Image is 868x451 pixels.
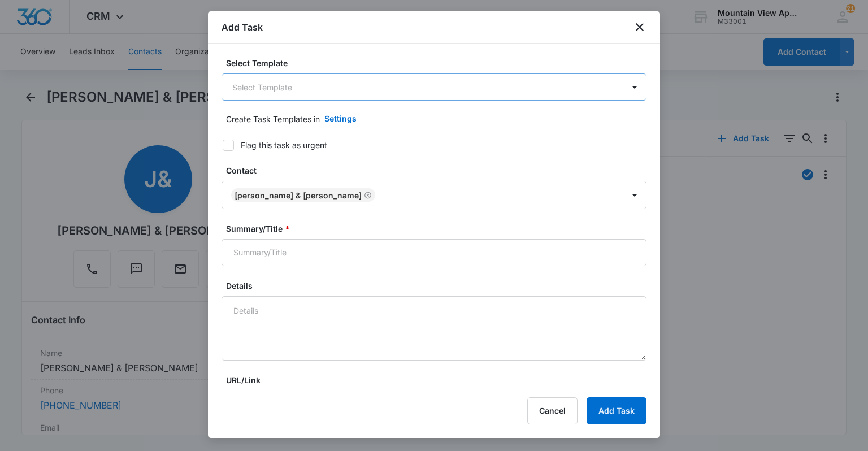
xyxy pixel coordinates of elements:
[362,191,372,199] div: Remove Jamie & Lee Cline
[527,397,578,424] button: Cancel
[226,280,651,292] label: Details
[633,20,646,34] button: close
[226,374,651,386] label: URL/Link
[226,223,651,235] label: Summary/Title
[226,57,651,69] label: Select Template
[226,113,320,125] p: Create Task Templates in
[222,239,646,266] input: Summary/Title
[226,164,651,176] label: Contact
[241,139,327,151] div: Flag this task as urgent
[313,105,368,132] button: Settings
[235,190,362,200] div: [PERSON_NAME] & [PERSON_NAME]
[587,397,646,424] button: Add Task
[222,20,263,34] h1: Add Task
